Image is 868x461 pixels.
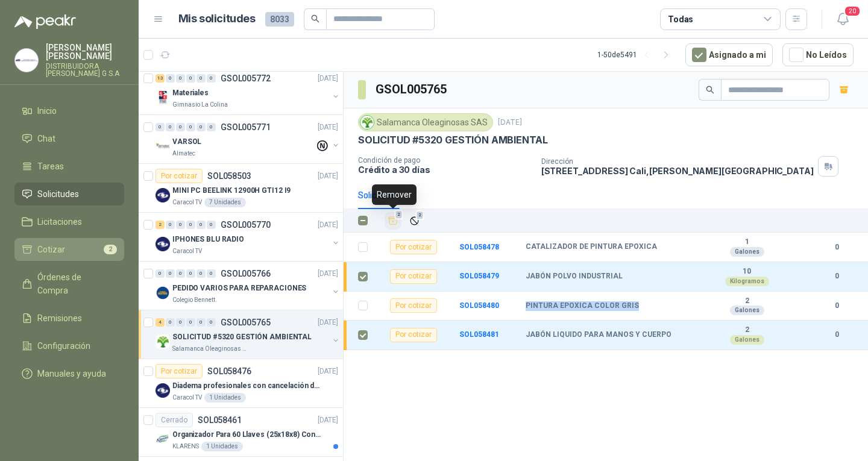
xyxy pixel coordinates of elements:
div: Salamanca Oleaginosas SAS [358,113,493,131]
img: Company Logo [156,90,170,105]
h3: GSOL005765 [376,80,448,99]
div: 0 [176,123,185,131]
div: 0 [207,318,216,327]
div: Por cotizar [156,364,203,378]
b: 0 [820,329,854,340]
div: 1 Unidades [201,442,243,451]
img: Logo peakr [14,14,76,29]
b: CATALIZADOR DE PINTURA EPOXICA [526,242,657,252]
a: CerradoSOL058461[DATE] Company LogoOrganizador Para 60 Llaves (25x18x8) Con CerraduraKLARENS1 Uni... [139,408,343,457]
button: Asignado a mi [685,43,773,66]
span: 2 [104,245,117,254]
div: 0 [207,74,216,83]
div: 4 [156,318,165,327]
div: 0 [166,221,175,229]
p: [PERSON_NAME] [PERSON_NAME] [46,43,124,60]
div: Por cotizar [390,328,437,342]
div: 0 [207,123,216,131]
img: Company Logo [156,432,170,447]
button: No Leídos [782,43,854,66]
b: 1 [705,237,788,247]
p: GSOL005771 [221,123,271,131]
a: Inicio [14,99,124,122]
p: [DATE] [318,317,338,328]
p: [DATE] [318,415,338,426]
div: 13 [156,74,165,83]
p: VARSOL [172,136,201,148]
a: Manuales y ayuda [14,362,124,385]
span: Órdenes de Compra [37,271,113,297]
img: Company Logo [156,383,170,398]
a: 0 0 0 0 0 0 GSOL005766[DATE] Company LogoPEDIDO VARIOS PARA REPARACIONESColegio Bennett [156,266,341,305]
b: 2 [705,325,788,335]
h1: Mis solicitudes [178,10,256,28]
p: Dirección [541,157,814,166]
div: 7 Unidades [204,198,246,207]
a: 4 0 0 0 0 0 GSOL005765[DATE] Company LogoSOLICITUD #5320 GESTIÓN AMBIENTALSalamanca Oleaginosas SAS [156,315,341,354]
button: Añadir [385,212,401,230]
p: Caracol TV [172,198,202,207]
div: 0 [156,123,165,131]
p: Organizador Para 60 Llaves (25x18x8) Con Cerradura [172,429,322,441]
b: JABÓN POLVO INDUSTRIAL [526,272,623,281]
img: Company Logo [156,237,170,251]
b: 0 [820,242,854,253]
p: GSOL005765 [221,318,271,327]
p: MINI PC BEELINK 12900H GTI12 I9 [172,185,291,196]
div: 0 [207,221,216,229]
button: Ignorar [406,213,423,229]
div: 0 [156,269,165,278]
p: Diadema profesionales con cancelación de ruido en micrófono [172,380,322,392]
img: Company Logo [15,49,38,72]
a: Órdenes de Compra [14,266,124,302]
p: [DATE] [318,219,338,231]
div: 0 [176,318,185,327]
span: Cotizar [37,243,65,256]
div: Galones [730,306,764,315]
span: Solicitudes [37,187,79,201]
div: Por cotizar [156,169,203,183]
a: Solicitudes [14,183,124,205]
a: 13 0 0 0 0 0 GSOL005772[DATE] Company LogoMaterialesGimnasio La Colina [156,71,341,110]
span: 2 [416,210,424,220]
a: Remisiones [14,307,124,330]
a: Cotizar2 [14,238,124,261]
p: [DATE] [498,117,522,128]
a: SOL058480 [459,301,499,310]
a: SOL058481 [459,330,499,339]
div: 0 [166,269,175,278]
div: 0 [197,123,206,131]
div: 0 [176,221,185,229]
div: 0 [186,269,195,278]
span: Tareas [37,160,64,173]
p: SOL058503 [207,172,251,180]
p: SOL058461 [198,416,242,424]
div: 1 - 50 de 5491 [597,45,676,64]
img: Company Logo [156,139,170,154]
div: Todas [668,13,693,26]
b: 2 [705,296,788,306]
p: GSOL005766 [221,269,271,278]
a: Configuración [14,334,124,357]
p: Almatec [172,149,195,158]
div: 0 [207,269,216,278]
img: Company Logo [156,286,170,300]
div: 0 [186,74,195,83]
span: Licitaciones [37,215,82,228]
p: Caracol TV [172,246,202,256]
b: 10 [705,267,788,277]
p: SOLICITUD #5320 GESTIÓN AMBIENTAL [358,134,548,146]
a: Por cotizarSOL058476[DATE] Company LogoDiadema profesionales con cancelación de ruido en micrófon... [139,359,343,408]
a: SOL058479 [459,272,499,280]
p: PEDIDO VARIOS PARA REPARACIONES [172,283,306,294]
div: 0 [166,123,175,131]
span: Manuales y ayuda [37,367,106,380]
span: 2 [395,210,403,219]
span: search [311,14,319,23]
p: KLARENS [172,442,199,451]
div: 0 [186,123,195,131]
a: 2 0 0 0 0 0 GSOL005770[DATE] Company LogoIPHONES BLU RADIOCaracol TV [156,218,341,256]
button: 20 [832,8,854,30]
span: 20 [844,5,861,17]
